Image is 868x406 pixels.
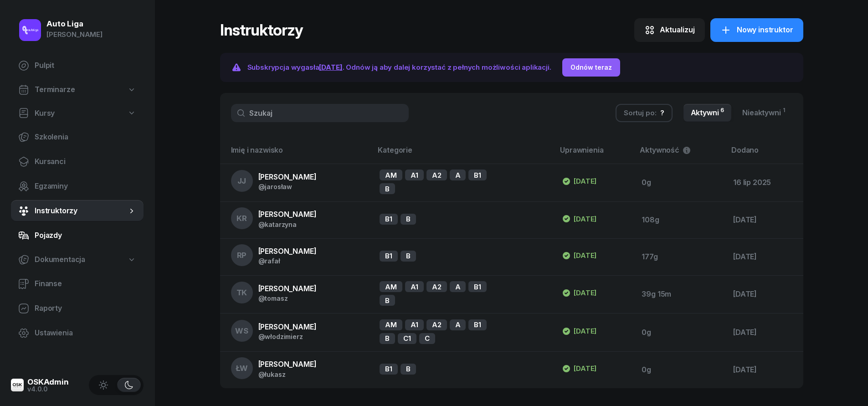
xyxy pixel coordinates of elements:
span: Kursanci [35,156,136,168]
a: Ustawienia [11,322,144,344]
div: B [401,214,416,225]
div: A2 [426,319,447,330]
div: [DATE] [733,364,796,376]
a: Egzaminy [11,175,144,197]
span: Ustawienia [35,327,136,339]
div: A [450,281,466,292]
span: Kategorie [378,145,412,154]
div: B1 [380,214,398,225]
span: [PERSON_NAME] [258,322,317,331]
button: Sortuj po:? [616,104,673,122]
div: Odnów teraz [570,62,612,73]
a: Subskrypcja wygasła[DATE]. Odnów ją aby dalej korzystać z pełnych możliwości aplikacji.Odnów teraz [220,53,803,82]
div: 16 lip 2025 [733,177,796,189]
div: [DATE] [733,327,796,339]
img: logo-xs@2x.png [11,379,24,391]
span: [PERSON_NAME] [258,360,317,369]
div: 0g [642,364,719,376]
div: [DATE] [733,214,796,226]
a: Pojazdy [11,225,144,247]
a: Finanse [11,273,144,295]
div: A1 [405,281,424,292]
div: B [380,295,395,306]
div: @katarzyna [258,221,317,228]
a: Pulpit [11,55,144,77]
div: 0g [642,327,719,339]
span: Instruktorzy [35,205,127,217]
button: Aktualizuj [634,18,705,42]
div: AM [380,319,402,330]
div: 177g [642,251,719,263]
a: Raporty [11,298,144,319]
div: Aktualizuj [660,24,695,36]
div: [PERSON_NAME] [46,29,103,41]
div: C1 [398,333,416,344]
span: TK [236,289,247,297]
span: [PERSON_NAME] [258,210,317,219]
span: Pulpit [35,60,136,72]
a: Aktywni [683,104,732,122]
span: Dodano [731,145,759,154]
div: A1 [405,170,424,180]
div: ? [660,107,664,119]
div: A2 [426,281,447,292]
div: A1 [405,319,424,330]
a: Terminarze [11,79,144,100]
div: A [450,319,466,330]
div: @włodzimierz [258,333,317,340]
div: [DATE] [562,288,596,298]
input: Szukaj [231,104,409,122]
span: Egzaminy [35,180,136,192]
div: [DATE] [562,213,596,224]
span: KR [236,215,247,222]
span: Finanse [35,278,136,290]
div: B1 [380,364,398,375]
div: @tomasz [258,294,317,302]
div: AM [380,281,402,292]
div: B [401,364,416,375]
span: RP [237,252,247,259]
div: OSKAdmin [27,378,69,386]
div: @jarosław [258,183,317,190]
div: [DATE] [562,363,596,374]
div: [DATE] [733,251,796,263]
h1: Instruktorzy [220,22,303,38]
button: Odnów teraz [562,58,620,77]
div: B [380,183,395,194]
span: Uprawnienia [560,145,603,154]
div: B [401,251,416,262]
div: Auto Liga [46,20,103,28]
span: Szkolenia [35,131,136,143]
div: C [419,333,435,344]
div: AM [380,170,402,180]
span: WS [235,327,248,335]
div: 0g [642,177,719,189]
a: Nowy instruktor [710,18,803,42]
div: 39g 15m [642,288,719,300]
span: Kursy [35,108,55,119]
span: [PERSON_NAME] [258,247,317,256]
div: [DATE] [562,250,596,261]
div: B1 [468,319,487,330]
span: Pojazdy [35,230,136,242]
div: @łukasz [258,370,317,378]
span: [PERSON_NAME] [258,284,317,293]
div: [DATE] [733,288,796,300]
span: ŁW [236,365,248,372]
span: [PERSON_NAME] [258,172,317,181]
span: Terminarze [35,84,75,96]
span: Nowy instruktor [737,24,793,36]
div: B [380,333,395,344]
div: A2 [426,170,447,180]
div: B1 [468,281,487,292]
a: Kursy [11,103,144,124]
a: Szkolenia [11,126,144,148]
div: [DATE] [562,176,596,187]
div: @rafał [258,257,317,265]
span: Subskrypcja wygasła . Odnów ją aby dalej korzystać z pełnych możliwości aplikacji. [247,63,551,72]
div: [DATE] [562,326,596,337]
a: Instruktorzy [11,200,144,222]
span: Imię i nazwisko [231,145,283,154]
div: B1 [468,170,487,180]
a: Dokumentacja [11,249,144,270]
